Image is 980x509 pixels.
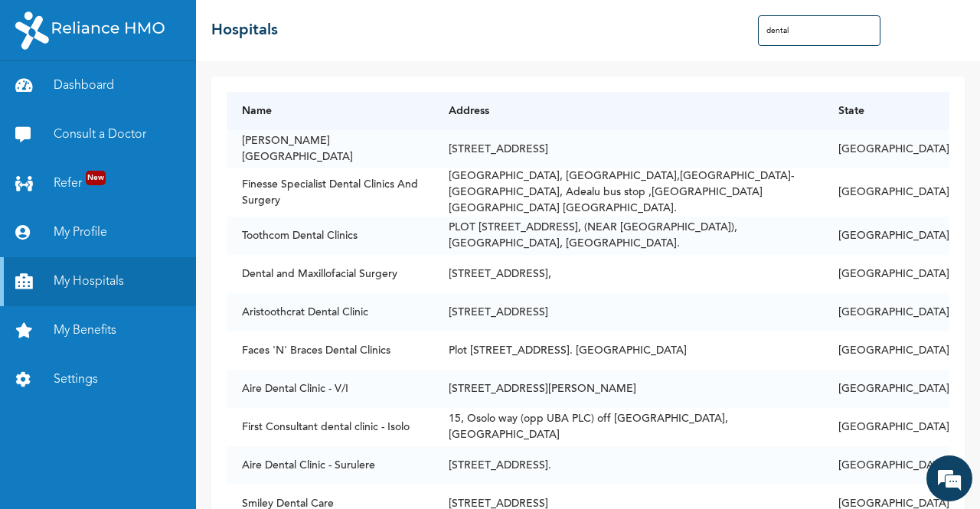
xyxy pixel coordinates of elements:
[433,331,823,370] td: Plot [STREET_ADDRESS]. [GEOGRAPHIC_DATA]
[433,217,823,255] td: PLOT [STREET_ADDRESS], (NEAR [GEOGRAPHIC_DATA]), [GEOGRAPHIC_DATA], [GEOGRAPHIC_DATA].
[433,370,823,408] td: [STREET_ADDRESS][PERSON_NAME]
[227,130,433,168] td: [PERSON_NAME] [GEOGRAPHIC_DATA]
[823,446,949,485] td: [GEOGRAPHIC_DATA]
[823,370,949,408] td: [GEOGRAPHIC_DATA]
[433,92,823,130] th: Address
[823,130,949,168] td: [GEOGRAPHIC_DATA]
[823,293,949,331] td: [GEOGRAPHIC_DATA]
[86,171,106,185] span: New
[28,77,62,115] img: d_794563401_company_1708531726252_794563401
[89,171,211,326] span: We're online!
[433,408,823,446] td: 15, Osolo way (opp UBA PLC) off [GEOGRAPHIC_DATA], [GEOGRAPHIC_DATA]
[433,446,823,485] td: [STREET_ADDRESS].
[227,92,433,130] th: Name
[251,8,288,44] div: Minimize live chat window
[227,293,433,331] td: Aristoothcrat Dental Clinic
[823,255,949,293] td: [GEOGRAPHIC_DATA]
[758,15,880,46] input: Search Hospitals...
[227,217,433,255] td: Toothcom Dental Clinics
[227,255,433,293] td: Dental and Maxillofacial Surgery
[211,19,278,42] h2: Hospitals
[15,11,165,50] img: RelianceHMO's Logo
[433,130,823,168] td: [STREET_ADDRESS]
[227,408,433,446] td: First Consultant dental clinic - Isolo
[150,429,292,476] div: FAQs
[823,168,949,217] td: [GEOGRAPHIC_DATA]
[227,370,433,408] td: Aire Dental Clinic - V/I
[823,217,949,255] td: [GEOGRAPHIC_DATA]
[80,86,257,106] div: Chat with us now
[227,446,433,485] td: Aire Dental Clinic - Surulere
[823,331,949,370] td: [GEOGRAPHIC_DATA]
[823,408,949,446] td: [GEOGRAPHIC_DATA]
[8,375,292,429] textarea: Type your message and hit 'Enter'
[227,168,433,217] td: Finesse Specialist Dental Clinics And Surgery
[8,455,150,466] span: Conversation
[433,255,823,293] td: [STREET_ADDRESS],
[433,293,823,331] td: [STREET_ADDRESS]
[227,331,433,370] td: Faces 'N' Braces Dental Clinics
[433,168,823,217] td: [GEOGRAPHIC_DATA], [GEOGRAPHIC_DATA],[GEOGRAPHIC_DATA]- [GEOGRAPHIC_DATA], Adealu bus stop ,[GEOG...
[823,92,949,130] th: State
